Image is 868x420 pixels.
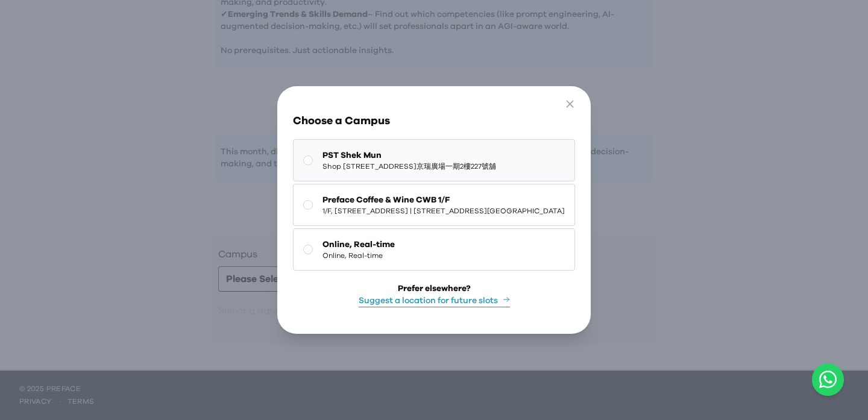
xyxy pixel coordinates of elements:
button: Preface Coffee & Wine CWB 1/F1/F, [STREET_ADDRESS] | [STREET_ADDRESS][GEOGRAPHIC_DATA] [293,184,575,226]
h3: Choose a Campus [293,113,575,130]
span: 1/F, [STREET_ADDRESS] | [STREET_ADDRESS][GEOGRAPHIC_DATA] [322,206,565,216]
span: Shop [STREET_ADDRESS]京瑞廣場一期2樓227號舖 [322,161,496,171]
span: Preface Coffee & Wine CWB 1/F [322,194,565,206]
button: Suggest a location for future slots [359,295,510,307]
span: PST Shek Mun [322,149,496,161]
div: Prefer elsewhere? [398,283,471,295]
button: PST Shek MunShop [STREET_ADDRESS]京瑞廣場一期2樓227號舖 [293,139,575,181]
span: Online, Real-time [322,239,395,251]
button: Online, Real-timeOnline, Real-time [293,228,575,271]
span: Online, Real-time [322,251,395,260]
